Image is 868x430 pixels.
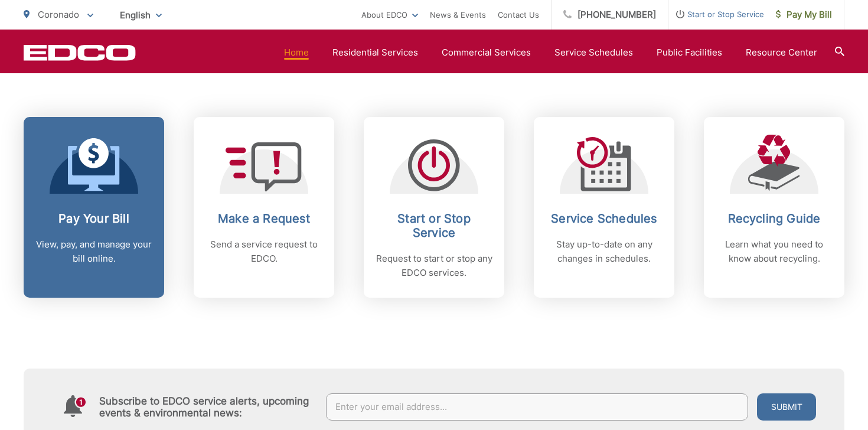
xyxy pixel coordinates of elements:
h2: Pay Your Bill [35,211,152,226]
h2: Service Schedules [546,211,663,226]
h4: Subscribe to EDCO service alerts, upcoming events & environmental news: [99,395,314,419]
a: News & Events [430,8,486,22]
a: About EDCO [361,8,418,22]
p: Request to start or stop any EDCO services. [376,252,492,280]
button: Submit [757,393,816,421]
input: Enter your email address... [326,393,749,421]
span: Pay My Bill [776,8,832,22]
a: Make a Request Send a service request to EDCO. [194,117,334,298]
span: Coronado [38,9,79,20]
a: Pay Your Bill View, pay, and manage your bill online. [24,117,164,298]
a: Residential Services [332,45,418,60]
a: Home [284,45,309,60]
a: Service Schedules [554,45,633,60]
a: Commercial Services [442,45,531,60]
a: Recycling Guide Learn what you need to know about recycling. [704,117,844,298]
a: Service Schedules Stay up-to-date on any changes in schedules. [534,117,674,298]
h2: Start or Stop Service [376,211,492,240]
p: View, pay, and manage your bill online. [35,237,152,266]
a: Public Facilities [657,45,722,60]
h2: Make a Request [205,211,322,226]
a: Contact Us [498,8,539,22]
a: Resource Center [746,45,817,60]
p: Send a service request to EDCO. [205,237,322,266]
p: Stay up-to-date on any changes in schedules. [546,237,663,266]
span: English [111,5,171,25]
a: EDCD logo. Return to the homepage. [24,44,136,61]
p: Learn what you need to know about recycling. [716,237,833,266]
h2: Recycling Guide [716,211,833,226]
